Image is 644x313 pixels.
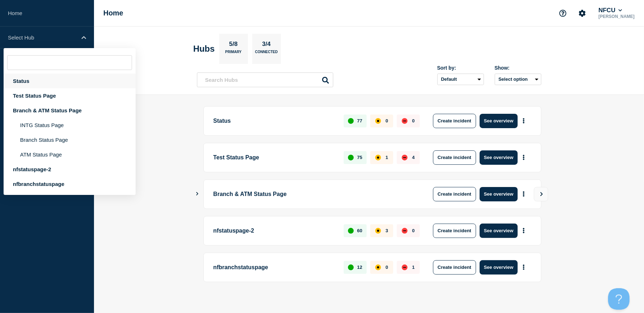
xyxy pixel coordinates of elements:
p: Status [213,114,336,128]
button: Create incident [433,260,476,275]
div: down [402,265,408,270]
button: More actions [519,261,528,274]
div: Branch & ATM Status Page [4,103,136,118]
button: Account settings [575,6,590,21]
div: up [348,118,354,124]
p: Connected [255,50,278,57]
p: 1 [412,265,415,270]
button: More actions [519,151,528,164]
button: More actions [519,114,528,127]
p: 5/8 [226,41,240,50]
p: 3/4 [259,41,273,50]
p: 0 [412,118,415,123]
p: Branch & ATM Status Page [213,187,412,201]
div: affected [375,265,381,270]
button: More actions [519,187,528,201]
div: affected [375,228,381,234]
p: Test Status Page [213,150,336,165]
p: 60 [357,228,362,233]
p: 0 [386,265,388,270]
p: 77 [357,118,362,123]
p: nfstatuspage-2 [213,224,336,238]
button: See overview [480,260,518,275]
button: NFCU [597,7,624,14]
div: Show: [495,65,541,71]
button: See overview [480,224,518,238]
div: Test Status Page [4,88,136,103]
div: down [402,228,408,234]
p: 1 [386,155,388,160]
button: Select option [495,74,541,85]
div: affected [375,118,381,124]
div: affected [375,155,381,160]
p: 12 [357,265,362,270]
div: Status [4,74,136,88]
button: Show Connected Hubs [196,191,199,197]
p: Primary [225,50,242,57]
div: up [348,155,354,160]
h1: Home [103,9,123,17]
select: Sort by [437,74,484,85]
li: INTG Status Page [4,118,136,132]
p: 0 [386,118,388,123]
button: See overview [480,114,518,128]
button: View [534,187,548,201]
p: nfbranchstatuspage [213,260,336,275]
p: 0 [412,228,415,233]
button: See overview [480,187,518,201]
li: Branch Status Page [4,132,136,147]
p: Select Hub [8,34,77,41]
button: Create incident [433,187,476,201]
div: down [402,118,408,124]
div: Sort by: [437,65,484,71]
iframe: Help Scout Beacon - Open [608,288,630,310]
p: 4 [412,155,415,160]
input: Search Hubs [197,73,333,87]
div: up [348,265,354,270]
button: Support [555,6,570,21]
button: Create incident [433,114,476,128]
p: [PERSON_NAME] [597,14,636,19]
button: Create incident [433,224,476,238]
p: 3 [386,228,388,233]
p: 75 [357,155,362,160]
button: See overview [480,150,518,165]
button: More actions [519,224,528,237]
div: down [402,155,408,160]
li: ATM Status Page [4,147,136,162]
h2: Hubs [193,44,215,54]
button: Create incident [433,150,476,165]
div: nfbranchstatuspage [4,177,136,191]
div: nfstatuspage-2 [4,162,136,177]
div: up [348,228,354,234]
